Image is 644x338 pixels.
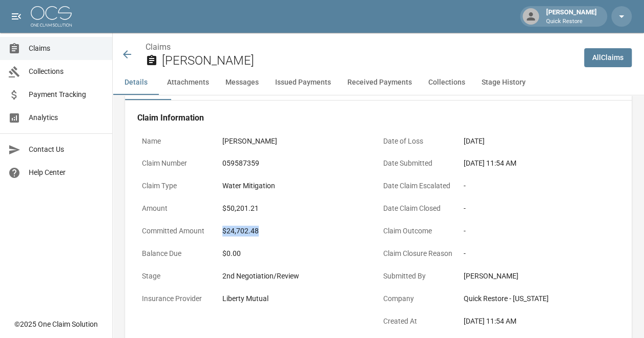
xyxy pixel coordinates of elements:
[473,70,534,95] button: Stage History
[542,7,601,26] div: [PERSON_NAME]
[137,244,218,264] p: Balance Due
[137,221,218,241] p: Committed Amount
[222,203,374,214] div: $50,201.21
[113,70,644,95] div: anchor tabs
[463,293,615,304] div: Quick Restore - [US_STATE]
[379,266,459,286] p: Submitted By
[463,226,615,236] div: -
[222,226,374,236] div: $24,702.48
[267,70,339,95] button: Issued Payments
[137,289,218,309] p: Insurance Provider
[463,271,615,282] div: [PERSON_NAME]
[137,153,218,173] p: Claim Number
[29,112,104,123] span: Analytics
[584,48,632,67] a: AllClaims
[146,42,171,52] a: Claims
[29,167,104,178] span: Help Center
[29,66,104,77] span: Collections
[29,144,104,155] span: Contact Us
[379,289,459,309] p: Company
[463,136,615,147] div: [DATE]
[137,176,218,196] p: Claim Type
[379,131,459,151] p: Date of Loss
[29,43,104,54] span: Claims
[420,70,473,95] button: Collections
[113,70,159,95] button: Details
[463,248,615,259] div: -
[159,70,217,95] button: Attachments
[29,89,104,100] span: Payment Tracking
[137,131,218,151] p: Name
[14,319,98,329] div: © 2025 One Claim Solution
[222,248,374,259] div: $0.00
[379,176,459,196] p: Date Claim Escalated
[463,158,615,169] div: [DATE] 11:54 AM
[137,266,218,286] p: Stage
[31,6,72,27] img: ocs-logo-white-transparent.png
[222,181,374,191] div: Water Mitigation
[6,6,27,27] button: open drawer
[463,181,615,191] div: -
[379,153,459,173] p: Date Submitted
[463,203,615,214] div: -
[222,293,374,304] div: Liberty Mutual
[379,198,459,218] p: Date Claim Closed
[146,41,576,53] nav: breadcrumb
[137,113,619,123] h4: Claim Information
[137,198,218,218] p: Amount
[379,221,459,241] p: Claim Outcome
[546,17,597,26] p: Quick Restore
[217,70,267,95] button: Messages
[379,244,459,264] p: Claim Closure Reason
[463,316,615,327] div: [DATE] 11:54 AM
[339,70,420,95] button: Received Payments
[162,53,576,68] h2: [PERSON_NAME]
[379,311,459,331] p: Created At
[222,271,374,282] div: 2nd Negotiation/Review
[222,136,374,147] div: [PERSON_NAME]
[222,158,374,169] div: 059587359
